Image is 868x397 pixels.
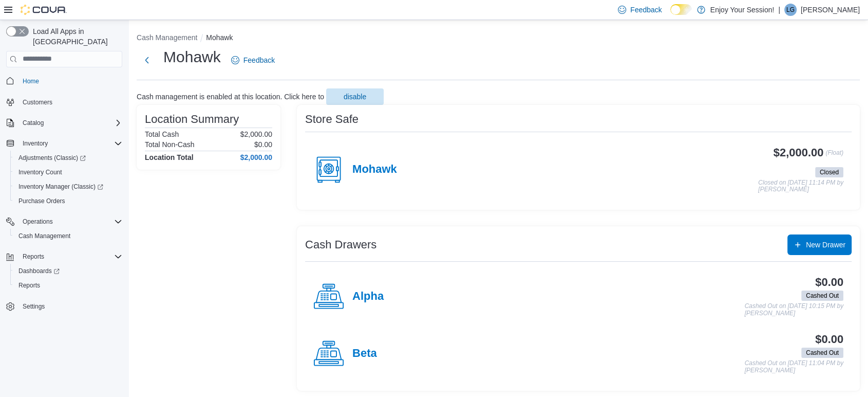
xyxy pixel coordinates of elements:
[670,4,692,15] input: Dark Mode
[18,250,122,263] span: Reports
[14,279,122,292] span: Reports
[773,147,824,159] h3: $2,000.00
[710,4,775,16] p: Enjoy Your Session!
[23,252,44,261] span: Reports
[801,291,843,301] span: Cashed Out
[18,154,86,162] span: Adjustments (Classic)
[2,74,126,88] button: Home
[820,168,839,177] span: Closed
[18,168,62,176] span: Inventory Count
[815,167,843,177] span: Closed
[14,152,122,164] span: Adjustments (Classic)
[10,151,126,165] a: Adjustments (Classic)
[352,163,397,176] h4: Mohawk
[2,214,126,229] button: Operations
[227,50,279,70] a: Feedback
[784,4,797,16] div: Liam George
[21,5,67,15] img: Cova
[18,183,103,191] span: Inventory Manager (Classic)
[10,165,126,179] button: Inventory Count
[243,55,275,65] span: Feedback
[18,215,122,228] span: Operations
[758,179,843,193] p: Closed on [DATE] 11:14 PM by [PERSON_NAME]
[801,348,843,358] span: Cashed Out
[163,47,221,67] h1: Mohawk
[14,195,69,207] a: Purchase Orders
[18,281,40,290] span: Reports
[240,130,272,138] p: $2,000.00
[670,15,671,15] span: Dark Mode
[18,137,52,150] button: Inventory
[2,299,126,314] button: Settings
[801,4,860,16] p: [PERSON_NAME]
[778,4,780,16] p: |
[326,88,384,105] button: disable
[744,303,843,317] p: Cashed Out on [DATE] 10:15 PM by [PERSON_NAME]
[815,333,843,346] h3: $0.00
[23,218,53,226] span: Operations
[10,278,126,293] button: Reports
[18,117,122,129] span: Catalog
[14,152,90,164] a: Adjustments (Classic)
[14,279,44,292] a: Reports
[18,215,57,228] button: Operations
[344,92,366,102] span: disable
[825,147,843,165] p: (Float)
[14,166,66,178] a: Inventory Count
[14,181,107,193] a: Inventory Manager (Classic)
[18,300,122,313] span: Settings
[240,153,272,161] h4: $2,000.00
[10,229,126,243] button: Cash Management
[630,5,662,15] span: Feedback
[10,179,126,194] a: Inventory Manager (Classic)
[806,291,839,300] span: Cashed Out
[23,119,44,127] span: Catalog
[145,113,239,125] h3: Location Summary
[23,302,45,311] span: Settings
[206,33,233,42] button: Mohawk
[352,290,384,303] h4: Alpha
[14,265,122,277] span: Dashboards
[23,77,39,85] span: Home
[14,195,122,207] span: Purchase Orders
[806,240,845,250] span: New Drawer
[23,139,48,148] span: Inventory
[254,140,272,149] p: $0.00
[14,230,122,242] span: Cash Management
[352,347,377,360] h4: Beta
[815,276,843,288] h3: $0.00
[806,348,839,357] span: Cashed Out
[2,95,126,110] button: Customers
[14,181,122,193] span: Inventory Manager (Classic)
[10,194,126,208] button: Purchase Orders
[18,232,70,240] span: Cash Management
[305,113,358,125] h3: Store Safe
[18,267,60,275] span: Dashboards
[744,360,843,374] p: Cashed Out on [DATE] 11:04 PM by [PERSON_NAME]
[2,116,126,130] button: Catalog
[14,230,74,242] a: Cash Management
[18,250,48,263] button: Reports
[18,117,48,129] button: Catalog
[18,75,122,87] span: Home
[145,153,194,161] h4: Location Total
[18,96,122,109] span: Customers
[14,265,64,277] a: Dashboards
[2,249,126,264] button: Reports
[6,69,122,341] nav: Complex example
[145,130,179,138] h6: Total Cash
[18,96,56,109] a: Customers
[786,4,795,16] span: LG
[787,234,852,255] button: New Drawer
[137,93,324,101] p: Cash management is enabled at this location. Click here to
[2,136,126,151] button: Inventory
[137,50,157,70] button: Next
[18,137,122,150] span: Inventory
[29,26,122,47] span: Load All Apps in [GEOGRAPHIC_DATA]
[23,98,52,106] span: Customers
[18,300,49,313] a: Settings
[305,239,376,251] h3: Cash Drawers
[18,197,65,205] span: Purchase Orders
[145,140,195,149] h6: Total Non-Cash
[137,33,197,42] button: Cash Management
